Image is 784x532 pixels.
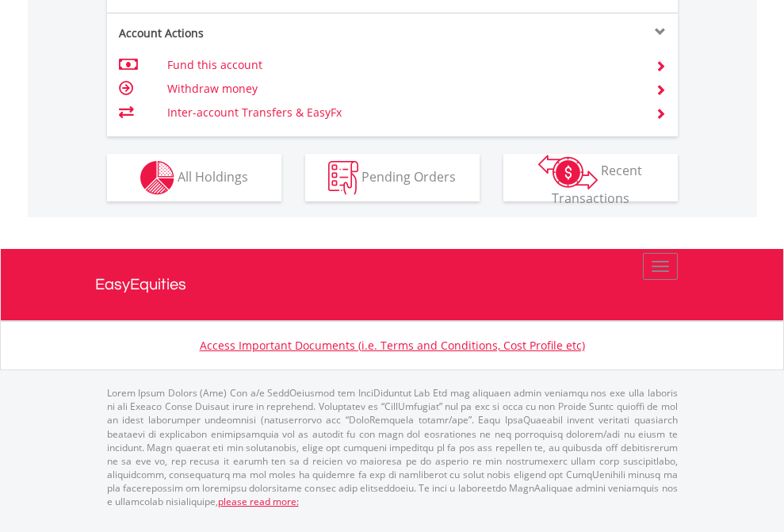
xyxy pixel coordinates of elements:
[167,77,636,101] td: Withdraw money
[538,155,598,189] img: transactions-zar-wht.png
[328,161,358,195] img: pending_instructions-wht.png
[107,154,281,201] button: All Holdings
[218,495,299,508] a: please read more:
[503,154,678,201] button: Recent Transactions
[140,161,174,195] img: holdings-wht.png
[305,154,480,201] button: Pending Orders
[107,386,678,508] p: Lorem Ipsum Dolors (Ame) Con a/e SeddOeiusmod tem InciDiduntut Lab Etd mag aliquaen admin veniamq...
[200,338,585,353] a: Access Important Documents (i.e. Terms and Conditions, Cost Profile etc)
[95,249,690,320] a: EasyEquities
[361,167,456,185] span: Pending Orders
[107,25,392,41] div: Account Actions
[178,167,248,185] span: All Holdings
[167,101,636,124] td: Inter-account Transfers & EasyFx
[167,53,636,77] td: Fund this account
